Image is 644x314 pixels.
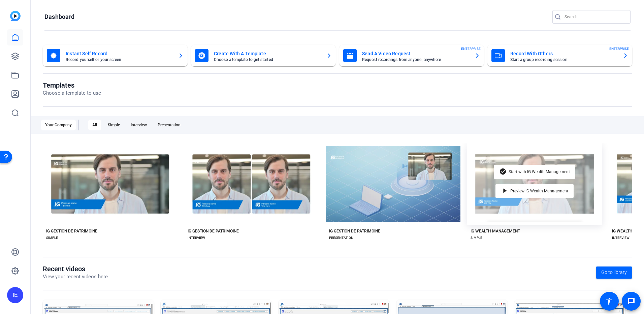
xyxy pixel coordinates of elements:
[66,58,173,62] mat-card-subtitle: Record yourself or your screen
[104,120,124,130] div: Simple
[510,189,568,193] span: Preview IG Wealth Management
[501,187,509,195] mat-icon: play_arrow
[43,45,188,66] button: Instant Self RecordRecord yourself or your screen
[601,269,627,276] span: Go to library
[510,58,617,62] mat-card-subtitle: Start a group recording session
[88,120,101,130] div: All
[214,58,321,62] mat-card-subtitle: Choose a template to get started
[154,120,185,130] div: Presentation
[627,297,635,305] mat-icon: message
[10,11,21,21] img: blue-gradient.svg
[329,228,380,234] div: IG GESTION DE PATRIMOINE
[191,45,336,66] button: Create With A TemplateChoose a template to get started
[329,235,353,241] div: PRESENTATION
[471,228,520,234] div: IG WEALTH MANAGEMENT
[46,235,58,241] div: SIMPLE
[461,46,481,51] span: ENTERPRISE
[565,13,625,21] input: Search
[43,81,101,89] h1: Templates
[214,50,321,58] mat-card-title: Create With A Template
[44,13,74,21] h1: Dashboard
[612,235,630,241] div: INTERVIEW
[510,50,617,58] mat-card-title: Record With Others
[41,120,76,130] div: Your Company
[509,170,570,174] span: Start with IG Wealth Management
[127,120,151,130] div: Interview
[46,228,97,234] div: IG GESTION DE PATRIMOINE
[362,58,469,62] mat-card-subtitle: Request recordings from anyone, anywhere
[487,45,632,66] button: Record With OthersStart a group recording sessionENTERPRISE
[499,168,507,176] mat-icon: check_circle
[339,45,484,66] button: Send A Video RequestRequest recordings from anyone, anywhereENTERPRISE
[596,266,632,279] a: Go to library
[609,46,629,51] span: ENTERPRISE
[471,235,482,241] div: SIMPLE
[605,297,613,305] mat-icon: accessibility
[188,228,239,234] div: IG GESTION DE PATRIMOINE
[43,265,108,273] h1: Recent videos
[362,50,469,58] mat-card-title: Send A Video Request
[43,89,101,97] p: Choose a template to use
[66,50,173,58] mat-card-title: Instant Self Record
[7,287,23,303] div: IE
[43,273,108,281] p: View your recent videos here
[188,235,205,241] div: INTERVIEW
